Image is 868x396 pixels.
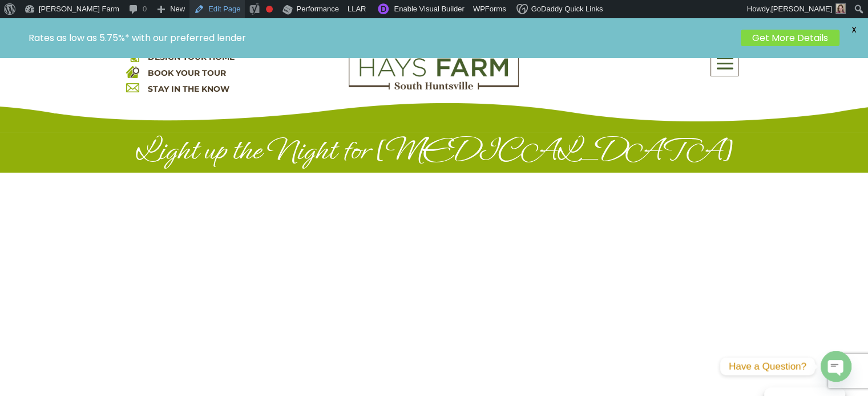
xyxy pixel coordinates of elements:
[148,84,229,94] a: STAY IN THE KNOW
[741,30,839,46] a: Get More Details
[771,5,832,13] span: [PERSON_NAME]
[148,68,226,78] a: BOOK YOUR TOUR
[126,133,742,173] h1: Light up the Night for [MEDICAL_DATA]
[126,65,139,78] img: book your home tour
[845,21,862,38] span: X
[29,32,735,43] p: Rates as low as 5.75%* with our preferred lender
[349,49,519,90] img: Logo
[349,82,519,92] a: hays farm homes huntsville development
[266,6,273,13] div: Focus keyphrase not set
